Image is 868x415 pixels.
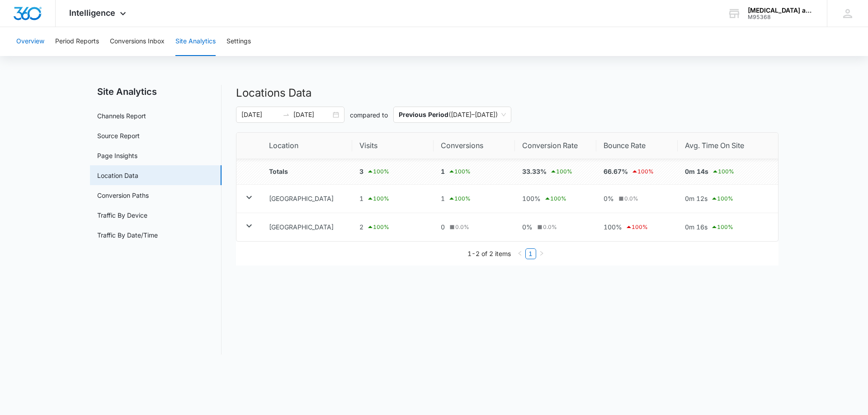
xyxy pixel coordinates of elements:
button: Conversions Inbox [110,27,165,56]
a: Page Insights [97,151,137,160]
a: Location Data [97,171,138,180]
div: 66.67% [604,166,670,177]
div: 0.0 % [536,223,557,232]
div: account id [748,14,814,20]
div: 0m 16s [685,222,771,233]
div: 1 [441,166,508,177]
div: 100 % [625,222,648,233]
div: 100% [522,193,589,204]
th: Bounce Rate [596,133,678,159]
div: 100 % [448,166,471,177]
div: 100 % [367,193,389,204]
div: 0m 12s [685,193,771,204]
span: Avg. Time On Site [685,140,764,151]
span: Conversions [441,140,501,151]
a: Conversion Paths [97,191,149,200]
div: 0 [441,222,508,232]
li: Next Page [536,248,547,259]
span: Bounce Rate [604,140,664,151]
li: 1 [525,248,536,259]
div: 100 % [367,222,389,233]
th: Conversions [434,133,515,159]
div: 100% [604,222,670,233]
button: Site Analytics [175,27,216,56]
span: left [517,251,523,256]
div: 0.0 % [448,223,469,232]
span: swap-right [283,111,290,118]
h2: Locations Data [236,85,778,101]
span: Conversion Rate [522,140,582,151]
li: Previous Page [514,248,525,259]
span: Intelligence [69,8,115,18]
td: Totals [262,159,352,185]
a: Channels Report [97,111,146,121]
div: 0% [604,194,670,204]
li: 1-2 of 2 items [467,248,511,259]
span: ( [DATE] – [DATE] ) [399,107,506,122]
span: right [539,251,544,256]
div: 0% [522,222,589,232]
h2: Site Analytics [90,85,222,98]
div: 3 [359,166,426,177]
button: Period Reports [55,27,99,56]
td: [GEOGRAPHIC_DATA] [262,213,352,241]
span: Visits [359,140,420,151]
div: 33.33% [522,166,589,177]
div: account name [748,7,814,14]
div: 100 % [711,222,733,233]
span: to [283,111,290,118]
input: End date [293,110,331,120]
p: Previous Period [399,111,448,118]
div: 100 % [544,193,566,204]
a: Source Report [97,131,140,140]
button: Settings [226,27,251,56]
div: 2 [359,222,426,233]
input: Start date [241,110,279,120]
a: 1 [526,249,536,259]
p: compared to [350,110,388,120]
div: 100 % [631,166,654,177]
button: left [514,248,525,259]
th: Conversion Rate [515,133,596,159]
div: 100 % [448,193,471,204]
th: Avg. Time On Site [678,133,778,159]
th: Visits [352,133,434,159]
button: Overview [16,27,44,56]
div: 100 % [367,166,389,177]
div: 1 [441,193,508,204]
td: [GEOGRAPHIC_DATA] [262,185,352,213]
button: right [536,248,547,259]
th: Location [262,133,352,159]
a: Traffic By Date/Time [97,230,158,240]
div: 0.0 % [617,195,638,203]
div: 100 % [711,193,733,204]
div: 0m 14s [685,166,771,177]
div: 1 [359,193,426,204]
div: 100 % [550,166,572,177]
div: 100 % [712,166,734,177]
a: Traffic By Device [97,210,147,220]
